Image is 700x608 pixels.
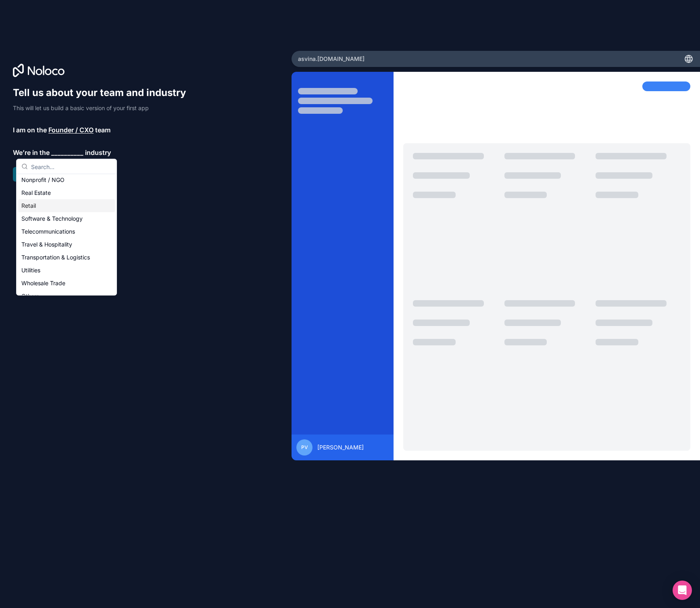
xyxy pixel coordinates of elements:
[48,125,94,135] span: Founder / CXO
[18,199,115,212] div: Retail
[298,55,365,63] span: asvina .[DOMAIN_NAME]
[317,443,364,451] span: [PERSON_NAME]
[301,444,308,451] span: PV
[18,251,115,264] div: Transportation & Logistics
[18,264,115,277] div: Utilities
[95,125,110,135] span: team
[51,148,83,157] span: __________
[18,277,115,290] div: Wholesale Trade
[18,225,115,238] div: Telecommunications
[18,186,115,199] div: Real Estate
[13,148,50,157] span: We’re in the
[13,104,194,112] p: This will let us build a basic version of your first app
[673,581,692,600] div: Open Intercom Messenger
[17,174,117,295] div: Suggestions
[13,86,194,99] h1: Tell us about your team and industry
[18,238,115,251] div: Travel & Hospitality
[85,148,111,157] span: industry
[31,159,112,174] input: Search...
[13,125,47,135] span: I am on the
[18,212,115,225] div: Software & Technology
[18,290,115,303] div: Others
[18,173,115,186] div: Nonprofit / NGO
